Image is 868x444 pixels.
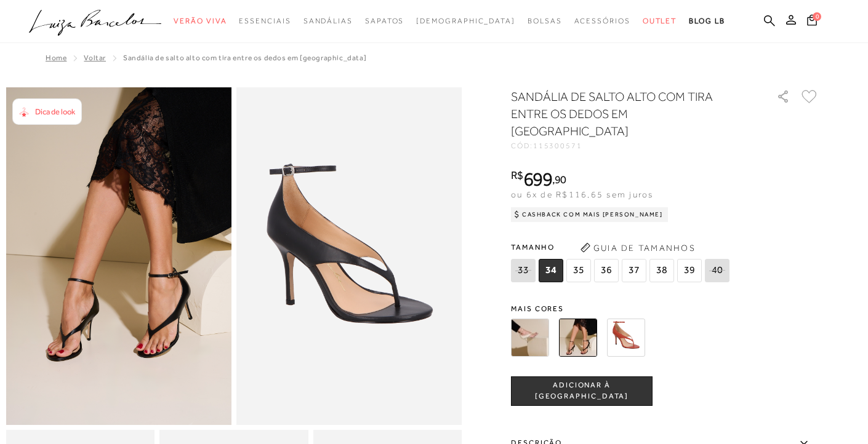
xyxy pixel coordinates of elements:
[574,10,630,33] a: noSubCategoriesText
[559,319,597,357] img: SANDÁLIA DE SALTO ALTO COM TIRA ENTRE OS DEDOS EM COURO PRETO
[416,17,515,25] span: [DEMOGRAPHIC_DATA]
[365,17,404,25] span: Sapatos
[677,259,702,282] span: 39
[511,238,733,256] span: Tamanho
[528,10,562,33] a: noSubCategoriesText
[511,189,653,199] span: ou 6x de R$116,65 sem juros
[533,141,582,150] span: 115300571
[523,168,552,190] span: 699
[511,142,757,149] div: CÓD:
[6,87,231,425] img: image
[303,10,353,33] a: noSubCategoriesText
[46,54,66,62] a: Home
[689,10,725,33] a: BLOG LB
[643,10,677,33] a: noSubCategoriesText
[539,259,563,282] span: 34
[239,17,291,25] span: Essenciais
[576,238,699,258] button: Guia de Tamanhos
[123,54,366,62] span: SANDÁLIA DE SALTO ALTO COM TIRA ENTRE OS DEDOS EM [GEOGRAPHIC_DATA]
[511,170,523,181] i: R$
[174,17,227,25] span: Verão Viva
[511,305,819,312] span: Mais cores
[174,10,227,33] a: noSubCategoriesText
[607,319,645,357] img: SANDÁLIA DE SALTO ALTO COM TIRA ENTRE OS DEDOS EM COURO VERMELHO CAIENA
[813,12,821,21] span: 0
[236,87,462,425] img: image
[643,17,677,25] span: Outlet
[239,10,291,33] a: noSubCategoriesText
[511,259,536,282] span: 33
[511,376,653,406] button: ADICIONAR À [GEOGRAPHIC_DATA]
[528,17,562,25] span: Bolsas
[689,17,725,25] span: BLOG LB
[365,10,404,33] a: noSubCategoriesText
[84,54,106,62] a: Voltar
[552,174,566,185] i: ,
[416,10,515,33] a: noSubCategoriesText
[511,207,668,222] div: Cashback com Mais [PERSON_NAME]
[574,17,630,25] span: Acessórios
[566,259,591,282] span: 35
[555,173,566,186] span: 90
[803,14,821,30] button: 0
[303,17,353,25] span: Sandálias
[511,319,549,357] img: SANDÁLIA DE SALTO ALTO COM TIRA ENTRE OS DEDOS EM COURO OFF WHITE
[512,380,652,402] span: ADICIONAR À [GEOGRAPHIC_DATA]
[622,259,646,282] span: 37
[594,259,619,282] span: 36
[35,107,75,116] span: Dica de look
[705,259,729,282] span: 40
[649,259,674,282] span: 38
[511,88,742,140] h1: SANDÁLIA DE SALTO ALTO COM TIRA ENTRE OS DEDOS EM [GEOGRAPHIC_DATA]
